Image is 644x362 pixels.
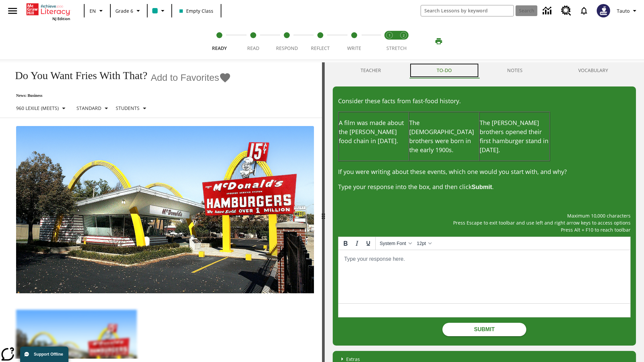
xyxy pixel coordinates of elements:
[20,347,68,362] button: Support Offline
[113,5,145,17] button: Grade: Grade 6, Select a grade
[3,1,22,21] button: Open side menu
[480,62,551,78] button: NOTES
[335,23,374,60] button: Write step 5 of 5
[339,118,409,145] p: A film was made about the [PERSON_NAME] food chain in [DATE].
[593,2,614,19] button: Select a new avatar
[233,23,272,60] button: Read step 2 of 5
[394,23,413,60] button: Stretch Respond step 2 of 2
[380,23,399,60] button: Stretch Read step 1 of 2
[428,35,449,47] button: Print
[325,62,644,362] div: activity
[363,238,374,249] button: Underline
[380,241,406,246] span: System Font
[16,126,314,294] img: One of the first McDonald's stores, with the iconic red sign and golden arches.
[8,93,231,98] p: News: Business
[113,102,151,114] button: Select Student
[617,7,630,14] span: Tauto
[150,5,169,17] button: Class color is teal. Change class color
[575,2,593,19] a: Notifications
[151,72,231,83] button: Add to Favorites - Do You Want Fries With That?
[338,97,631,106] p: Consider these facts from fast-food history.
[333,62,409,78] button: Teacher
[8,69,147,82] h1: Do You Want Fries With That?
[351,238,363,249] button: Italic
[90,7,96,14] span: EN
[212,45,227,51] span: Ready
[347,45,361,51] span: Write
[179,7,213,14] span: Empty Class
[338,226,631,233] p: Press Alt + F10 to reach toolbar
[247,45,259,51] span: Read
[386,45,407,51] span: STRETCH
[338,219,631,226] p: Press Escape to exit toolbar and use left and right arrow keys to access options
[340,238,351,249] button: Bold
[13,102,70,114] button: Select Lexile, 960 Lexile (Meets)
[377,238,414,249] button: Fonts
[480,118,549,155] p: The [PERSON_NAME] brothers opened their first hamburger stand in [DATE].
[421,5,514,16] input: search field
[87,5,108,17] button: Language: EN, Select a language
[389,33,390,38] text: 1
[276,45,298,51] span: Respond
[442,323,526,336] button: Submit
[338,212,631,219] p: Maximum 10,000 characters
[267,23,306,60] button: Respond step 3 of 5
[151,72,219,83] span: Add to Favorites
[557,2,575,20] a: Resource Center, Will open in new tab
[614,5,641,17] button: Profile/Settings
[338,182,631,192] p: Type your response into the box, and then click .
[403,33,405,38] text: 2
[52,16,70,21] span: NJ Edition
[338,250,630,303] iframe: Rich Text Area. Press ALT-0 for help.
[414,238,434,249] button: Font sizes
[74,102,113,114] button: Scaffolds, Standard
[115,7,133,14] span: Grade 6
[597,4,610,17] img: Avatar
[200,23,239,60] button: Ready step 1 of 5
[338,167,631,176] p: If you were writing about these events, which one would you start with, and why?
[311,45,330,51] span: Reflect
[472,184,492,190] strong: Submit
[301,23,340,60] button: Reflect step 4 of 5
[409,118,479,155] p: The [DEMOGRAPHIC_DATA] brothers were born in the early 1900s.
[333,62,636,78] div: Instructional Panel Tabs
[16,105,59,112] p: 960 Lexile (Meets)
[34,352,63,357] span: Support Offline
[116,105,140,112] p: Students
[322,62,325,362] div: Press Enter or Spacebar and then press right and left arrow keys to move the slider
[26,2,70,21] div: Home
[409,62,480,78] button: TO-DO
[76,105,101,112] p: Standard
[550,62,636,78] button: VOCABULARY
[539,2,557,20] a: Data Center
[417,241,426,246] span: 12pt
